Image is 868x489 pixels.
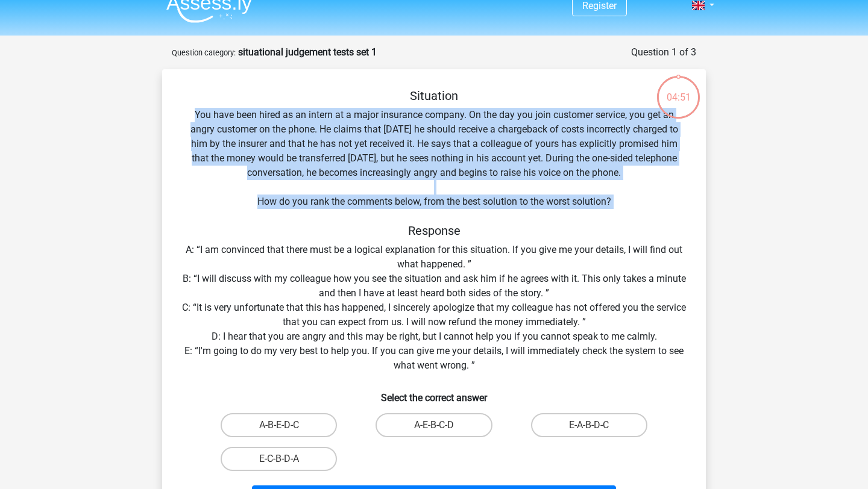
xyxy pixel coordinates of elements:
[172,48,236,57] small: Question category:
[631,45,696,60] div: Question 1 of 3
[238,46,377,58] strong: situational judgement tests set 1
[181,223,687,238] h5: Response
[376,413,492,437] label: A-E-B-C-D
[221,447,337,471] label: E-C-B-D-A
[531,413,647,437] label: E-A-B-D-C
[656,75,701,105] div: 04:51
[221,413,337,437] label: A-B-E-D-C
[181,382,687,403] h6: Select the correct answer
[181,89,687,103] h5: Situation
